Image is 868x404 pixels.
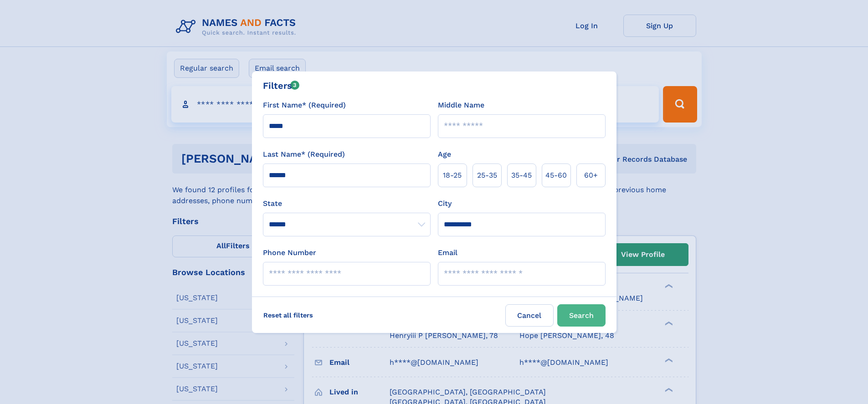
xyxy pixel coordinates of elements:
[263,247,316,258] label: Phone Number
[477,170,497,181] span: 25‑35
[257,304,319,326] label: Reset all filters
[505,304,554,327] label: Cancel
[443,170,462,181] span: 18‑25
[557,304,606,327] button: Search
[438,100,484,111] label: Middle Name
[438,149,451,160] label: Age
[438,247,457,258] label: Email
[545,170,567,181] span: 45‑60
[263,149,345,160] label: Last Name* (Required)
[263,198,431,209] label: State
[438,198,452,209] label: City
[584,170,598,181] span: 60+
[263,79,300,92] div: Filters
[511,170,532,181] span: 35‑45
[263,100,346,111] label: First Name* (Required)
